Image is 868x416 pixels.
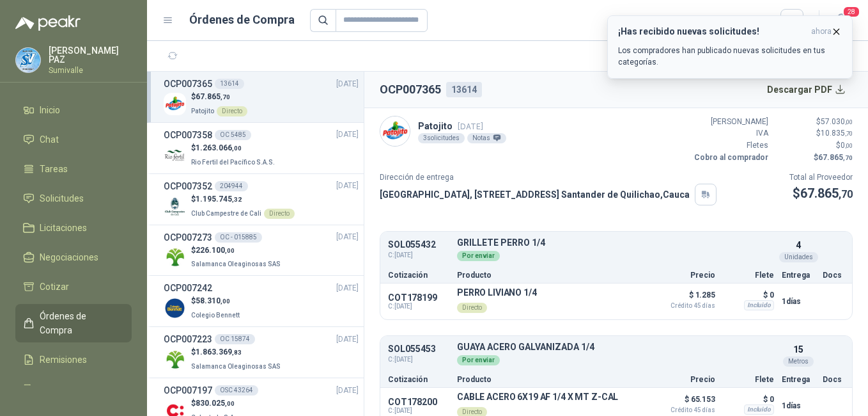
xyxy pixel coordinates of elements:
[782,398,815,413] p: 1 días
[232,145,242,152] span: ,00
[723,271,774,279] p: Flete
[164,332,359,372] a: OCP007223OC 15874[DATE] Company Logo$1.863.369,83Salamanca Oleaginosas SAS
[191,260,281,268] span: Salamanca Oleaginosas SAS
[839,188,853,200] span: ,70
[15,98,132,122] a: Inicio
[196,195,242,204] span: 1.195.745
[40,191,84,205] span: Solicitudes
[380,116,410,146] img: Company Logo
[40,309,120,337] span: Órdenes de Compra
[225,247,235,254] span: ,00
[457,251,500,261] div: Por enviar
[191,142,277,154] p: $
[196,246,235,255] span: 226.100
[191,193,295,205] p: $
[196,92,230,101] span: 67.865
[388,355,449,365] span: C: [DATE]
[782,271,815,279] p: Entrega
[196,143,242,152] span: 1.263.066
[164,297,186,319] img: Company Logo
[793,342,803,356] p: 15
[388,303,449,310] span: C: [DATE]
[779,252,818,262] div: Unidades
[811,26,832,37] span: ahora
[618,26,806,37] h3: ¡Has recibido nuevas solicitudes!
[15,377,132,401] a: Configuración
[457,303,487,313] div: Directo
[457,238,774,248] p: GRILLETE PERRO 1/4
[191,91,247,103] p: $
[336,385,359,397] span: [DATE]
[215,79,244,89] div: 13614
[15,127,132,152] a: Chat
[830,9,853,32] button: 28
[217,106,247,116] div: Directo
[15,245,132,269] a: Negociaciones
[164,281,359,321] a: OCP007242[DATE] Company Logo$58.310,00Colegio Bennett
[692,152,768,164] p: Cobro al comprador
[191,363,281,370] span: Salamanca Oleaginosas SAS
[164,230,359,271] a: OCP007273OC - 015885[DATE] Company Logo$226.100,00Salamanca Oleaginosas SAS
[388,240,449,250] p: SOL055432
[196,399,235,408] span: 830.025
[164,383,212,397] h3: OCP007197
[336,282,359,294] span: [DATE]
[458,122,483,131] span: [DATE]
[15,348,132,372] a: Remisiones
[845,130,853,137] span: ,70
[191,159,275,166] span: Rio Fertil del Pacífico S.A.S.
[841,141,853,150] span: 0
[164,230,212,244] h3: OCP007273
[789,184,853,204] p: $
[191,312,240,319] span: Colegio Bennett
[821,117,853,126] span: 57.030
[457,376,644,383] p: Producto
[15,304,132,342] a: Órdenes de Compra
[40,353,87,367] span: Remisiones
[388,397,449,407] p: COT178200
[782,376,815,383] p: Entrega
[760,77,853,102] button: Descargar PDF
[40,103,60,117] span: Inicio
[164,144,186,166] img: Company Logo
[723,392,774,407] p: $ 0
[845,142,853,149] span: ,00
[196,296,230,305] span: 58.310
[651,376,715,383] p: Precio
[40,221,87,235] span: Licitaciones
[823,271,844,279] p: Docs
[191,397,238,410] p: $
[196,348,242,356] span: 1.863.369
[164,77,359,117] a: OCP00736513614[DATE] Company Logo$67.865,70PatojitoDirecto
[164,77,212,91] h3: OCP007365
[388,271,449,279] p: Cotización
[388,376,449,383] p: Cotización
[388,344,449,354] p: SOL055453
[40,382,96,396] span: Configuración
[264,209,295,219] div: Directo
[723,287,774,303] p: $ 0
[15,186,132,211] a: Solicitudes
[776,127,853,140] p: $
[651,407,715,413] span: Crédito 45 días
[215,181,248,191] div: 204944
[40,132,59,147] span: Chat
[336,78,359,90] span: [DATE]
[225,400,235,407] span: ,00
[232,196,242,203] span: ,32
[164,281,212,295] h3: OCP007242
[388,407,449,415] span: C: [DATE]
[457,287,537,298] p: PERRO LIVIANO 1/4
[380,172,717,184] p: Dirección de entrega
[457,392,618,402] p: CABLE ACERO 6X19 AF 1/4 X MT Z-CAL
[191,346,283,358] p: $
[457,271,644,279] p: Producto
[457,355,500,365] div: Por enviar
[388,292,449,303] p: COT178199
[842,6,860,18] span: 28
[457,342,774,352] p: GUAYA ACERO GALVANIZADA 1/4
[164,195,186,218] img: Company Logo
[215,130,251,140] div: OC 5485
[692,140,768,152] p: Fletes
[49,46,132,64] p: [PERSON_NAME] PAZ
